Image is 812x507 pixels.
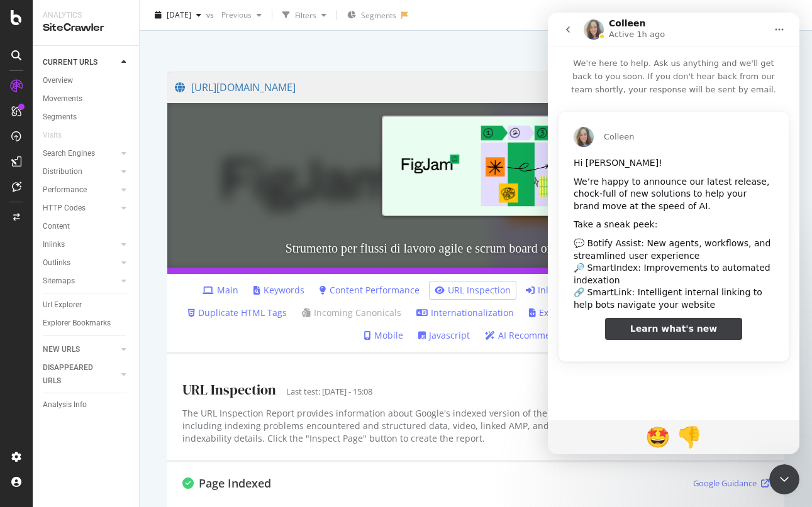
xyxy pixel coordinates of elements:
div: Distribution [43,165,82,178]
a: Incoming Canonicals [302,307,401,319]
div: Explorer Bookmarks [43,317,111,330]
a: Explorer Bookmarks [43,317,130,330]
div: Last test: [DATE] - 15:08 [286,386,372,398]
div: HTTP Codes [43,202,86,215]
a: Keywords [253,284,304,297]
div: The URL Inspection Report provides information about Google's indexed version of the page, includ... [182,407,581,445]
a: Mobile [364,329,403,342]
button: Segments [342,5,401,25]
h3: Strumento per flussi di lavoro agile e scrum board online | FigJam di Figma [167,229,784,268]
div: NEW URLS [43,343,80,356]
div: Visits [43,129,62,142]
a: Segments [43,111,130,124]
a: Internationalization [416,307,514,319]
a: Movements [43,92,130,106]
a: Inlinks [43,238,118,251]
div: Analysis Info [43,398,87,412]
div: Inlinks [43,238,65,251]
a: Visits [43,129,74,142]
a: Search Engines [43,147,118,160]
a: DISAPPEARED URLS [43,361,118,388]
iframe: Intercom live chat [548,13,799,454]
div: Filters [295,9,316,20]
div: Content [43,220,70,233]
a: Inlinks [526,284,565,297]
a: Content Performance [320,284,420,297]
iframe: Intercom live chat [769,464,799,494]
a: Content [43,220,130,233]
span: 2025 Aug. 2nd [167,9,191,20]
div: Movements [43,92,82,106]
a: Sitemaps [43,275,118,288]
a: Outlinks [43,256,118,270]
a: Performance [43,183,118,197]
div: Analytics [43,10,129,21]
div: SiteCrawler [43,21,129,35]
div: Performance [43,183,87,197]
div: Outlinks [43,256,70,270]
div: CURRENT URLS [43,56,97,69]
div: Overview [43,74,73,87]
a: Url Explorer [43,298,130,312]
a: Main [203,284,238,297]
span: vs [206,9,216,20]
a: Extraction [529,307,581,319]
a: Overview [43,74,130,87]
a: URL Inspection [435,284,511,297]
a: Javascript [418,329,470,342]
div: Sitemaps [43,275,75,288]
div: Url Explorer [43,298,82,312]
img: Strumento per flussi di lavoro agile e scrum board online | FigJam di Figma [382,116,570,215]
div: Search Engines [43,147,95,160]
a: HTTP Codes [43,202,118,215]
span: Segments [361,10,396,21]
span: Previous [216,9,252,20]
h2: Page Indexed [182,477,271,490]
a: Distribution [43,165,118,178]
button: Previous [216,5,267,25]
a: Analysis Info [43,398,130,412]
a: NEW URLS [43,343,118,356]
button: [DATE] [150,5,206,25]
div: DISAPPEARED URLS [43,361,106,388]
h1: URL Inspection [182,382,276,397]
a: [URL][DOMAIN_NAME] [175,72,682,103]
div: Segments [43,111,77,124]
a: Duplicate HTML Tags [188,307,287,319]
a: Google Guidance [693,477,769,489]
a: CURRENT URLS [43,56,118,69]
a: AI Recommendations [485,329,587,342]
button: Filters [277,5,331,25]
